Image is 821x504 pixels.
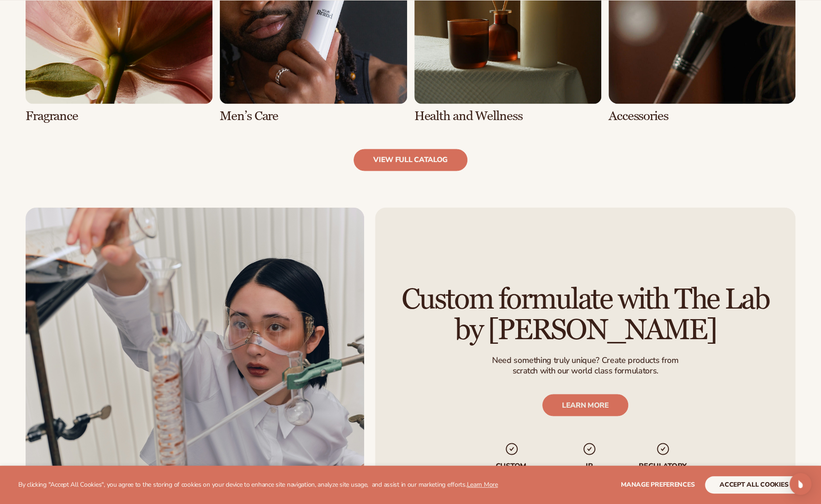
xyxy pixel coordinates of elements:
[542,394,629,416] a: LEARN MORE
[401,284,770,345] h2: Custom formulate with The Lab by [PERSON_NAME]
[466,480,498,489] a: Learn More
[621,480,694,489] span: Manage preferences
[354,149,467,171] a: view full catalog
[18,481,498,489] p: By clicking "Accept All Cookies", you agree to the storing of cookies on your device to enhance s...
[492,365,678,376] p: scratch with our world class formulators.
[504,442,519,457] img: checkmark_svg
[566,462,613,479] p: IP Ownership
[483,462,540,479] p: Custom formulation
[582,442,597,457] img: checkmark_svg
[638,462,688,479] p: regulatory compliance
[789,473,811,495] div: Open Intercom Messenger
[656,442,670,457] img: checkmark_svg
[705,476,803,493] button: accept all cookies
[492,355,678,365] p: Need something truly unique? Create products from
[621,476,694,493] button: Manage preferences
